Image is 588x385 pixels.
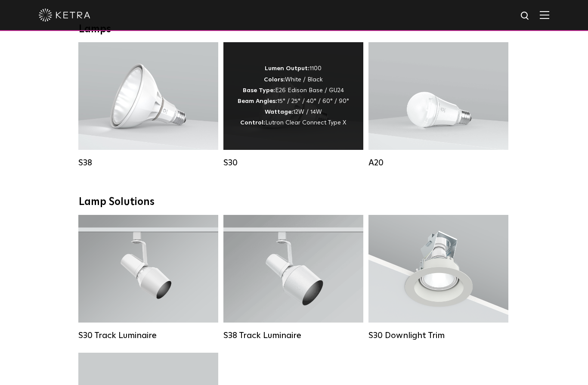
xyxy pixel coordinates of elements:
div: S30 Track Luminaire [78,330,218,341]
div: S30 [223,158,363,168]
strong: Wattage: [265,109,293,115]
a: S30 Downlight Trim S30 Downlight Trim [368,215,508,340]
strong: Lumen Output: [265,65,309,71]
a: S30 Track Luminaire Lumen Output:1100Colors:White / BlackBeam Angles:15° / 25° / 40° / 60° / 90°W... [78,215,218,340]
div: S38 [78,158,218,168]
strong: Base Type: [243,87,275,93]
div: 1100 White / Black E26 Edison Base / GU24 15° / 25° / 40° / 60° / 90° 12W / 14W [238,63,349,128]
div: S38 Track Luminaire [223,330,363,341]
a: S38 Track Luminaire Lumen Output:1100Colors:White / BlackBeam Angles:10° / 25° / 40° / 60°Wattage... [223,215,363,340]
strong: Beam Angles: [238,98,277,104]
div: S30 Downlight Trim [368,330,508,341]
strong: Colors: [264,77,285,83]
a: S30 Lumen Output:1100Colors:White / BlackBase Type:E26 Edison Base / GU24Beam Angles:15° / 25° / ... [223,42,363,167]
strong: Control: [240,120,265,126]
a: A20 Lumen Output:600 / 800Colors:White / BlackBase Type:E26 Edison Base / GU24Beam Angles:Omni-Di... [368,42,508,167]
div: Lamp Solutions [79,196,509,208]
a: S38 Lumen Output:1100Colors:White / BlackBase Type:E26 Edison Base / GU24Beam Angles:10° / 25° / ... [78,42,218,167]
span: Lutron Clear Connect Type X [265,120,346,126]
div: A20 [368,158,508,168]
img: ketra-logo-2019-white [39,9,90,22]
img: search icon [520,11,531,22]
img: Hamburger%20Nav.svg [540,11,549,19]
